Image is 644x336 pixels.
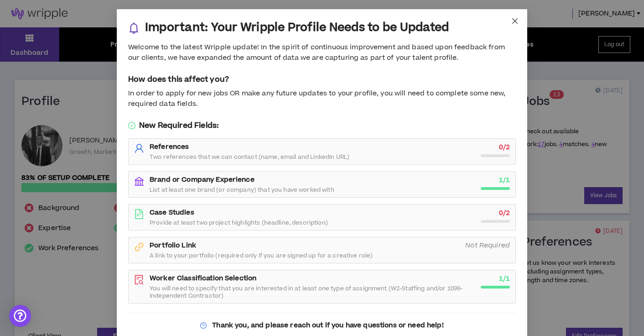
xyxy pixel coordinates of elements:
[150,208,194,217] strong: Case Studies
[150,175,254,184] strong: Brand or Company Experience
[150,219,328,226] span: Provide at least two project highlights (headline, description)
[511,17,519,25] span: close
[150,252,373,259] span: A link to your portfolio (required only If you are signed up for a creative role)
[128,89,516,109] div: In order to apply for new jobs OR make any future updates to your profile, you will need to compl...
[499,142,510,152] strong: 0 / 2
[150,153,349,161] span: Two references that we can contact (name, email and LinkedIn URL)
[503,9,527,34] button: Close
[150,273,256,283] strong: Worker Classification Selection
[9,305,31,327] div: Open Intercom Messenger
[134,209,144,219] span: file-text
[465,241,510,250] i: Not Required
[128,74,516,85] h5: How does this affect you?
[200,322,207,329] span: question-circle
[128,42,516,63] div: Welcome to the latest Wripple update! In the spirit of continuous improvement and based upon feed...
[150,285,475,299] span: You will need to specify that you are interested in at least one type of assignment (W2-Staffing ...
[134,176,144,186] span: bank
[128,122,135,129] span: check-circle
[499,208,510,218] strong: 0 / 2
[212,320,443,330] strong: Thank you, and please reach out if you have questions or need help!
[150,186,334,194] span: List at least one brand (or company) that you have worked with
[150,142,189,152] strong: References
[134,242,144,252] span: link
[499,274,510,283] strong: 1 / 1
[145,21,449,35] h3: Important: Your Wripple Profile Needs to be Updated
[128,120,516,131] h5: New Required Fields:
[150,241,196,250] strong: Portfolio Link
[499,175,510,185] strong: 1 / 1
[134,143,144,153] span: user
[128,22,140,34] span: bell
[134,275,144,285] span: file-search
